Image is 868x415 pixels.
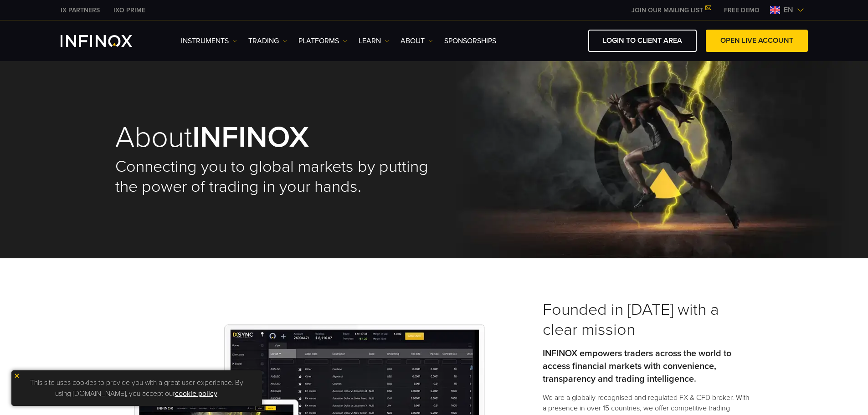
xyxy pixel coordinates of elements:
[706,30,808,52] a: OPEN LIVE ACCOUNT
[16,375,257,401] p: This site uses cookies to provide you with a great user experience. By using [DOMAIN_NAME], you a...
[115,157,434,197] h2: Connecting you to global markets by putting the power of trading in your hands.
[543,300,753,340] h3: Founded in [DATE] with a clear mission
[107,5,152,15] a: INFINOX
[401,36,433,46] a: ABOUT
[248,36,287,46] a: TRADING
[61,35,154,47] a: INFINOX Logo
[543,347,753,385] p: INFINOX empowers traders across the world to access financial markets with convenience, transpare...
[298,36,347,46] a: PLATFORMS
[115,123,434,152] h1: About
[588,30,697,52] a: LOGIN TO CLIENT AREA
[14,373,20,379] img: yellow close icon
[175,389,217,398] a: cookie policy
[444,36,496,46] a: SPONSORSHIPS
[54,5,107,15] a: INFINOX
[359,36,389,46] a: Learn
[717,5,766,15] a: INFINOX MENU
[625,6,717,14] a: JOIN OUR MAILING LIST
[181,36,237,46] a: Instruments
[192,119,309,155] strong: INFINOX
[780,5,797,15] span: en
